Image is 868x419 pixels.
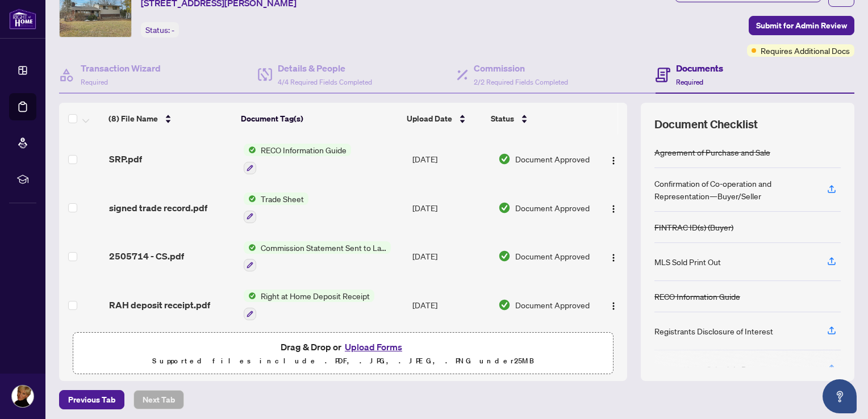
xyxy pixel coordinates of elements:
[515,299,590,311] span: Document Approved
[654,325,773,337] div: Registrants Disclosure of Interest
[515,153,590,165] span: Document Approved
[133,390,184,409] button: Next Tab
[256,192,308,205] span: Trade Sheet
[12,386,34,407] img: Profile Icon
[278,61,372,75] h4: Details & People
[604,296,623,314] button: Logo
[244,290,256,302] img: Status Icon
[609,301,618,311] img: Logo
[244,290,374,320] button: Status IconRight at Home Deposit Receipt
[281,340,406,354] span: Drag & Drop or
[256,290,374,302] span: Right at Home Deposit Receipt
[823,379,857,413] button: Open asap
[756,16,847,35] span: Submit for Admin Review
[141,22,179,37] div: Status:
[609,253,618,262] img: Logo
[408,183,494,232] td: [DATE]
[256,144,351,156] span: RECO Information Guide
[341,340,406,354] button: Upload Forms
[81,61,161,75] h4: Transaction Wizard
[172,25,174,35] span: -
[654,177,813,202] div: Confirmation of Co-operation and Representation—Buyer/Seller
[676,61,723,75] h4: Documents
[749,16,854,35] button: Submit for Admin Review
[654,116,758,132] span: Document Checklist
[491,112,514,125] span: Status
[80,354,606,368] p: Supported files include .PDF, .JPG, .JPEG, .PNG under 25 MB
[474,78,568,86] span: 2/2 Required Fields Completed
[109,201,207,215] span: signed trade record.pdf
[654,290,740,303] div: RECO Information Guide
[654,221,733,233] div: FINTRAC ID(s) (Buyer)
[244,144,351,174] button: Status IconRECO Information Guide
[609,204,618,213] img: Logo
[604,247,623,265] button: Logo
[73,333,613,375] span: Drag & Drop orUpload FormsSupported files include .PDF, .JPG, .JPEG, .PNG under25MB
[474,61,568,75] h4: Commission
[109,249,184,263] span: 2505714 - CS.pdf
[486,103,589,135] th: Status
[402,103,487,135] th: Upload Date
[59,390,124,409] button: Previous Tab
[604,199,623,217] button: Logo
[407,112,452,125] span: Upload Date
[244,241,391,272] button: Status IconCommission Statement Sent to Lawyer
[81,78,108,86] span: Required
[236,103,402,135] th: Document Tag(s)
[104,103,236,135] th: (8) File Name
[761,44,850,57] span: Requires Additional Docs
[498,299,511,311] img: Document Status
[515,202,590,214] span: Document Approved
[9,9,36,30] img: logo
[278,78,372,86] span: 4/4 Required Fields Completed
[408,232,494,281] td: [DATE]
[515,250,590,262] span: Document Approved
[676,78,703,86] span: Required
[498,250,511,262] img: Document Status
[498,202,511,214] img: Document Status
[244,192,256,205] img: Status Icon
[609,156,618,165] img: Logo
[244,241,256,254] img: Status Icon
[244,192,308,223] button: Status IconTrade Sheet
[68,391,115,409] span: Previous Tab
[109,152,142,166] span: SRP.pdf
[108,112,158,125] span: (8) File Name
[244,144,256,156] img: Status Icon
[109,298,210,312] span: RAH deposit receipt.pdf
[498,153,511,165] img: Document Status
[604,150,623,168] button: Logo
[408,135,494,183] td: [DATE]
[654,146,770,158] div: Agreement of Purchase and Sale
[654,255,721,268] div: MLS Sold Print Out
[408,280,494,329] td: [DATE]
[256,241,391,254] span: Commission Statement Sent to Lawyer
